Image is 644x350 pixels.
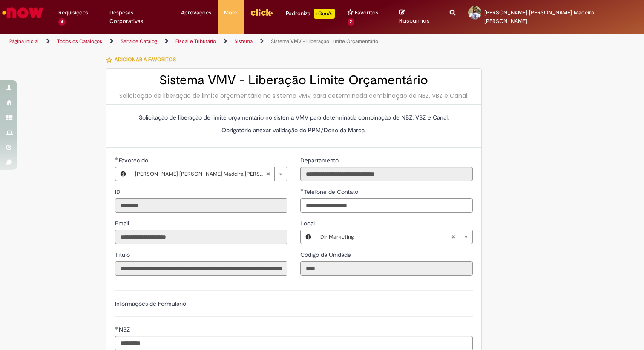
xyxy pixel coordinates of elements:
label: Somente leitura - Email [115,219,131,228]
a: Todos os Catálogos [57,38,102,45]
span: Dir Marketing [320,230,451,244]
span: Despesas Corporativas [109,9,168,26]
h2: Sistema VMV - Liberação Limite Orçamentário [115,73,473,87]
a: [PERSON_NAME] [PERSON_NAME] Madeira [PERSON_NAME]Limpar campo Favorecido [131,167,287,181]
span: Obrigatório Preenchido [115,326,119,330]
input: Telefone de Contato [300,198,473,213]
span: Obrigatório Preenchido [115,157,119,160]
span: Requisições [58,9,88,17]
span: [PERSON_NAME] [PERSON_NAME] Madeira [PERSON_NAME] [484,9,594,25]
input: Código da Unidade [300,261,473,276]
span: Somente leitura - Título [115,251,132,259]
a: Service Catalog [121,38,157,45]
a: Rascunhos [399,9,437,25]
img: click_logo_yellow_360x200.png [250,6,273,19]
span: Favoritos [355,9,378,17]
span: Somente leitura - Código da Unidade [300,251,353,259]
button: Favorecido, Visualizar este registro Marcos Antonio Pereira Madeira Da Silva [115,167,131,181]
input: ID [115,198,287,213]
ul: Trilhas de página [6,34,423,49]
input: Email [115,230,287,244]
span: Obrigatório Preenchido [300,188,304,192]
span: Telefone de Contato [304,188,360,196]
p: Obrigatório anexar validação do PPM/Dono da Marca. [115,126,473,134]
input: Departamento [300,167,473,181]
label: Somente leitura - Código da Unidade [300,250,353,259]
span: Somente leitura - Departamento [300,157,340,164]
span: Somente leitura - Email [115,219,131,227]
button: Local, Visualizar este registro Dir Marketing [301,230,316,244]
span: More [224,9,237,17]
span: Local [300,219,316,227]
label: Informações de Formulário [115,300,186,307]
span: Adicionar a Favoritos [115,56,176,63]
span: NBZ [119,326,132,333]
p: Solicitação de liberação de limite orçamentário no sistema VMV para determinada combinação de NBZ... [115,113,473,122]
span: Necessários - Favorecido [119,157,150,164]
div: Padroniza [286,9,335,19]
span: Rascunhos [399,17,430,25]
img: ServiceNow [1,4,45,21]
label: Somente leitura - Título [115,250,132,259]
span: 4 [58,18,66,26]
span: Aprovações [181,9,211,17]
a: Fiscal e Tributário [175,38,216,45]
label: Somente leitura - Departamento [300,156,340,165]
button: Adicionar a Favoritos [106,51,181,68]
span: [PERSON_NAME] [PERSON_NAME] Madeira [PERSON_NAME] [135,167,266,181]
input: Título [115,261,287,276]
a: Dir MarketingLimpar campo Local [316,230,472,244]
a: Página inicial [9,38,39,45]
p: +GenAi [314,9,335,19]
a: Sistema [234,38,253,45]
abbr: Limpar campo Favorecido [262,167,274,181]
span: Somente leitura - ID [115,188,122,196]
div: Solicitação de liberação de limite orçamentário no sistema VMV para determinada combinação de NBZ... [115,91,473,100]
abbr: Limpar campo Local [447,230,460,244]
label: Somente leitura - ID [115,188,122,196]
a: Sistema VMV - Liberação Limite Orçamentário [271,38,378,45]
span: 2 [348,18,355,26]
